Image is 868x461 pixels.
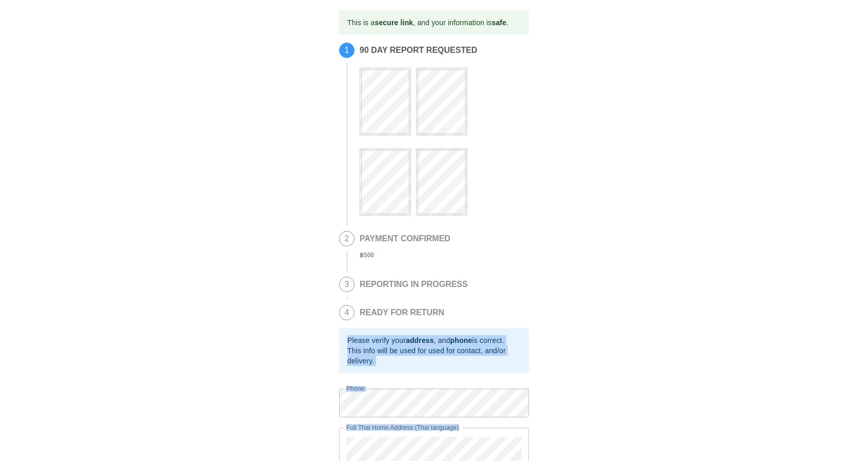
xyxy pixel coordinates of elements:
span: 3 [340,277,354,292]
span: 4 [340,305,354,320]
h2: REPORTING IN PROGRESS [360,280,468,289]
h2: PAYMENT CONFIRMED [360,234,450,243]
b: address [406,336,434,344]
span: 1 [340,43,354,57]
div: This is a , and your information is . [347,13,508,32]
b: ฿ 500 [360,252,374,259]
span: 2 [340,232,354,246]
b: phone [450,336,472,344]
b: safe [491,18,506,27]
div: This info will be used for used for contact, and/or delivery. [347,345,521,366]
h2: READY FOR RETURN [360,308,444,317]
b: secure link [374,18,413,27]
h2: 90 DAY REPORT REQUESTED [360,46,524,55]
div: Please verify your , and is correct. [347,335,521,345]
